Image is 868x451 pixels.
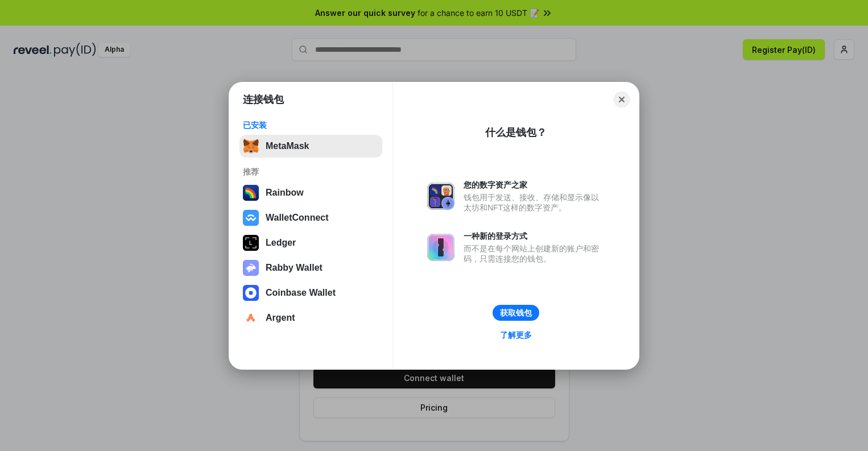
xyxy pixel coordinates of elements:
button: Rainbow [239,181,382,204]
div: Coinbase Wallet [266,288,336,298]
button: Rabby Wallet [239,256,382,279]
img: svg+xml,%3Csvg%20width%3D%2228%22%20height%3D%2228%22%20viewBox%3D%220%200%2028%2028%22%20fill%3D... [243,210,259,226]
div: 一种新的登录方式 [464,231,605,241]
img: svg+xml,%3Csvg%20width%3D%2228%22%20height%3D%2228%22%20viewBox%3D%220%200%2028%2028%22%20fill%3D... [243,285,259,301]
div: 获取钱包 [500,308,532,318]
div: 钱包用于发送、接收、存储和显示像以太坊和NFT这样的数字资产。 [464,192,605,213]
div: WalletConnect [266,213,329,223]
div: 已安装 [243,120,379,130]
button: Ledger [239,231,382,254]
div: 推荐 [243,167,379,177]
button: 获取钱包 [493,305,539,321]
div: Rainbow [266,188,304,198]
img: svg+xml,%3Csvg%20xmlns%3D%22http%3A%2F%2Fwww.w3.org%2F2000%2Fsvg%22%20fill%3D%22none%22%20viewBox... [427,234,454,261]
img: svg+xml,%3Csvg%20width%3D%22120%22%20height%3D%22120%22%20viewBox%3D%220%200%20120%20120%22%20fil... [243,185,259,201]
button: Argent [239,307,382,329]
img: svg+xml,%3Csvg%20xmlns%3D%22http%3A%2F%2Fwww.w3.org%2F2000%2Fsvg%22%20width%3D%2228%22%20height%3... [243,235,259,251]
div: Argent [266,313,295,323]
button: Coinbase Wallet [239,282,382,304]
div: Rabby Wallet [266,263,323,273]
div: 而不是在每个网站上创建新的账户和密码，只需连接您的钱包。 [464,243,605,264]
img: svg+xml,%3Csvg%20xmlns%3D%22http%3A%2F%2Fwww.w3.org%2F2000%2Fsvg%22%20fill%3D%22none%22%20viewBox... [427,183,454,210]
img: svg+xml,%3Csvg%20xmlns%3D%22http%3A%2F%2Fwww.w3.org%2F2000%2Fsvg%22%20fill%3D%22none%22%20viewBox... [243,260,259,276]
button: MetaMask [239,135,382,158]
img: svg+xml,%3Csvg%20width%3D%2228%22%20height%3D%2228%22%20viewBox%3D%220%200%2028%2028%22%20fill%3D... [243,310,259,326]
img: svg+xml,%3Csvg%20fill%3D%22none%22%20height%3D%2233%22%20viewBox%3D%220%200%2035%2033%22%20width%... [243,138,259,154]
h1: 连接钱包 [243,93,284,106]
div: MetaMask [266,141,309,151]
div: 什么是钱包？ [485,126,547,139]
button: WalletConnect [239,206,382,229]
div: 您的数字资产之家 [464,180,605,190]
div: Ledger [266,238,296,248]
a: 了解更多 [493,328,539,342]
div: 了解更多 [500,330,532,340]
button: Close [614,92,630,107]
